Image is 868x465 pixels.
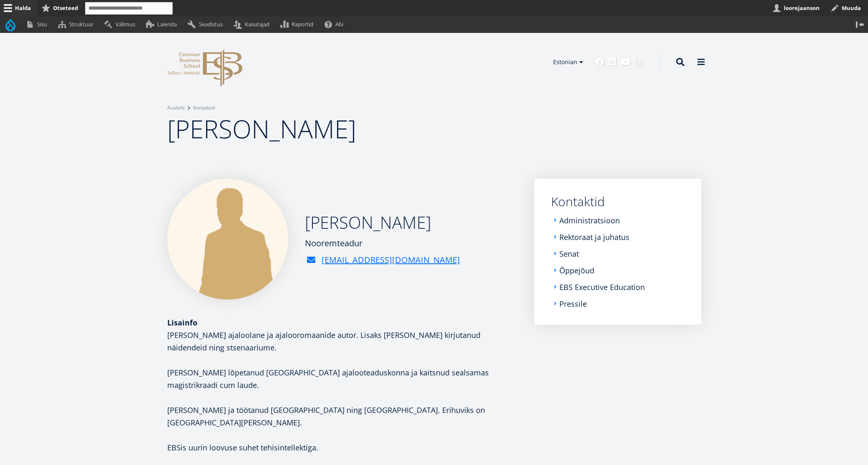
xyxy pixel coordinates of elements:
[167,366,518,391] p: [PERSON_NAME] lõpetanud [GEOGRAPHIC_DATA] ajalooteaduskonna ja kaitsnud sealsamas magistrikraadi ...
[852,16,868,32] button: Vertikaalasend
[559,233,629,241] a: Rektoraat ja juhatus
[184,16,230,32] a: Seadistus
[559,216,620,225] a: Administratsioon
[621,58,630,66] a: Youtube
[167,104,185,112] a: Avaleht
[559,300,587,308] a: Pressile
[322,254,460,266] a: [EMAIL_ADDRESS][DOMAIN_NAME]
[277,16,321,32] a: Raportid
[596,58,604,66] a: Facebook
[305,212,460,233] h2: [PERSON_NAME]
[167,179,288,300] img: a
[167,404,518,429] p: [PERSON_NAME] ja töötanud [GEOGRAPHIC_DATA] ning [GEOGRAPHIC_DATA]. Erihuviks on [GEOGRAPHIC_DATA...
[559,250,579,258] a: Senat
[142,16,184,32] a: Laienda
[634,58,643,66] a: Instagram
[559,283,645,291] a: EBS Executive Education
[608,58,616,66] a: Linkedin
[559,266,594,275] a: Õppejõud
[101,16,142,32] a: Välimus
[167,329,518,354] p: [PERSON_NAME] ajaloolane ja ajalooromaanide autor. Lisaks [PERSON_NAME] kirjutanud näidendeid nin...
[321,16,351,32] a: Abi
[193,104,215,112] a: Kontaktid
[230,16,277,32] a: Kasutajad
[22,16,54,32] a: Sisu
[551,195,684,208] a: Kontaktid
[167,112,356,146] span: [PERSON_NAME]
[305,237,460,250] div: Nooremteadur
[167,441,518,454] p: EBSis uurin loovuse suhet tehisintellektiga.
[167,316,518,329] div: Lisainfo
[54,16,101,32] a: Struktuur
